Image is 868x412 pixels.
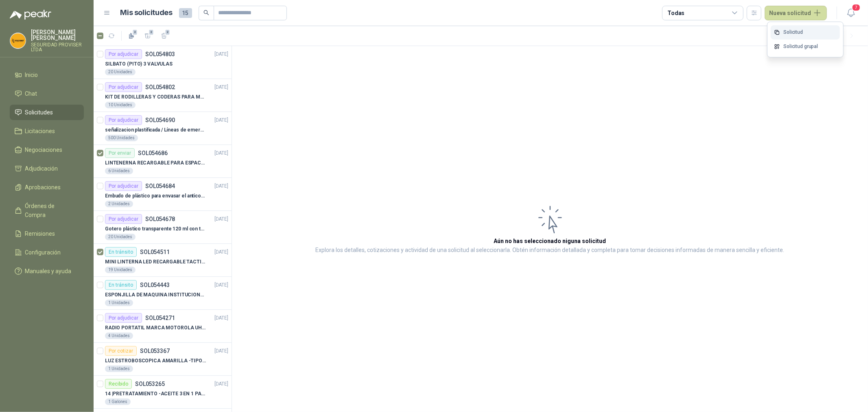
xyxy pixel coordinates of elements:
p: ESPONJILLA DE MAQUINA INSTITUCIONAL-NEGRA X 12 UNIDADES [105,291,206,299]
span: 2 [149,29,154,35]
span: 7 [852,4,861,11]
div: 1 Galones [105,399,131,405]
a: En tránsitoSOL054511[DATE] MINI LINTERNA LED RECARGABLE TACTICA19 Unidades [94,244,232,277]
a: Órdenes de Compra [10,198,84,223]
div: Por cotizar [105,346,137,356]
p: señalizacion plastificada / Líneas de emergencia [105,126,206,134]
div: 20 Unidades [105,69,136,75]
img: Company Logo [10,33,26,48]
a: Aprobaciones [10,180,84,195]
p: SOL054271 [145,315,175,321]
p: Explora los detalles, cotizaciones y actividad de una solicitud al seleccionarla. Obtén informaci... [316,245,785,255]
span: Negociaciones [25,145,63,154]
div: Por adjudicar [105,115,142,125]
img: Logo peakr [10,10,51,20]
a: Solicitud [771,25,840,39]
p: SOL054802 [145,84,175,90]
div: 1 Unidades [105,366,133,372]
span: Remisiones [25,229,55,238]
span: Chat [25,89,37,98]
div: 20 Unidades [105,234,136,240]
p: Embudo de plástico para envasar el anticorrosivo / lubricante [105,192,206,200]
div: Por adjudicar [105,82,142,92]
div: Por adjudicar [105,313,142,323]
div: Todas [667,9,684,18]
a: Adjudicación [10,161,84,176]
span: Aprobaciones [25,183,61,192]
a: Por adjudicarSOL054803[DATE] SILBATO (PITO) 3 VALVULAS20 Unidades [94,46,232,79]
button: Nueva solicitud [765,6,827,20]
p: SOL054686 [138,150,168,156]
p: [DATE] [214,83,228,91]
p: [DATE] [214,182,228,190]
p: LINTENERNA RECARGABLE PARA ESPACIOS ABIERTOS 100-120MTS [105,159,206,167]
span: search [203,10,209,15]
a: Negociaciones [10,142,84,158]
a: Remisiones [10,226,84,241]
a: En tránsitoSOL054443[DATE] ESPONJILLA DE MAQUINA INSTITUCIONAL-NEGRA X 12 UNIDADES1 Unidades [94,277,232,310]
p: [DATE] [214,248,228,256]
a: Por adjudicarSOL054684[DATE] Embudo de plástico para envasar el anticorrosivo / lubricante2 Unidades [94,178,232,211]
span: Configuración [25,248,61,257]
div: 19 Unidades [105,267,136,273]
p: [DATE] [214,215,228,223]
div: 10 Unidades [105,102,136,108]
span: 2 [165,29,171,35]
div: Por adjudicar [105,49,142,59]
p: Gotero plástico transparente 120 ml con tapa de seguridad [105,225,206,233]
a: Por enviarSOL054686[DATE] LINTENERNA RECARGABLE PARA ESPACIOS ABIERTOS 100-120MTS6 Unidades [94,145,232,178]
h1: Mis solicitudes [120,7,173,19]
p: [PERSON_NAME] [PERSON_NAME] [31,29,84,41]
div: 1 Unidades [105,300,133,306]
div: En tránsito [105,280,137,290]
p: [DATE] [214,149,228,157]
a: Inicio [10,67,84,83]
a: Por cotizarSOL053367[DATE] LUZ ESTROBOSCOPICA AMARILLA -TIPO BALIZA1 Unidades [94,343,232,376]
span: Inicio [25,70,38,79]
p: SOL053265 [135,381,165,387]
p: [DATE] [214,347,228,355]
div: En tránsito [105,247,137,257]
p: [DATE] [214,314,228,322]
p: [DATE] [214,116,228,124]
a: Chat [10,86,84,101]
span: Licitaciones [25,127,55,136]
p: 14 | PRETRATAMIENTO -ACEITE 3 EN 1 PARA ARMAMENTO [105,390,206,398]
p: SOL054690 [145,117,175,123]
div: 500 Unidades [105,135,138,141]
span: 15 [179,8,192,18]
h3: Aún no has seleccionado niguna solicitud [494,237,606,245]
p: [DATE] [214,50,228,58]
div: 4 Unidades [105,333,133,339]
div: Por adjudicar [105,181,142,191]
p: [DATE] [214,380,228,388]
button: 7 [844,6,858,20]
span: Órdenes de Compra [25,202,76,219]
p: SOL054803 [145,51,175,57]
div: 6 Unidades [105,168,133,174]
button: 2 [141,29,154,42]
p: MINI LINTERNA LED RECARGABLE TACTICA [105,258,206,266]
a: Por adjudicarSOL054271[DATE] RADIO PORTATIL MARCA MOTOROLA UHF SIN PANTALLA CON GPS, INCLUYE: ANT... [94,310,232,343]
a: Solicitudes [10,105,84,120]
a: Por adjudicarSOL054690[DATE] señalizacion plastificada / Líneas de emergencia500 Unidades [94,112,232,145]
p: RADIO PORTATIL MARCA MOTOROLA UHF SIN PANTALLA CON GPS, INCLUYE: ANTENA, BATERIA, CLIP Y CARGADOR [105,324,206,332]
p: SOL054511 [140,249,170,255]
p: SEGURIDAD PROVISER LTDA [31,42,84,52]
a: Configuración [10,245,84,260]
div: Por adjudicar [105,214,142,224]
a: RecibidoSOL053265[DATE] 14 |PRETRATAMIENTO -ACEITE 3 EN 1 PARA ARMAMENTO1 Galones [94,376,232,409]
div: Recibido [105,379,132,389]
p: SOL054684 [145,183,175,189]
span: Manuales y ayuda [25,267,72,276]
a: Manuales y ayuda [10,263,84,279]
p: SOL054443 [140,282,170,288]
p: LUZ ESTROBOSCOPICA AMARILLA -TIPO BALIZA [105,357,206,365]
span: Adjudicación [25,164,58,173]
p: SILBATO (PITO) 3 VALVULAS [105,60,173,68]
a: Licitaciones [10,123,84,139]
p: [DATE] [214,281,228,289]
button: 2 [125,29,138,42]
div: 2 Unidades [105,201,133,207]
p: SOL053367 [140,348,170,354]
